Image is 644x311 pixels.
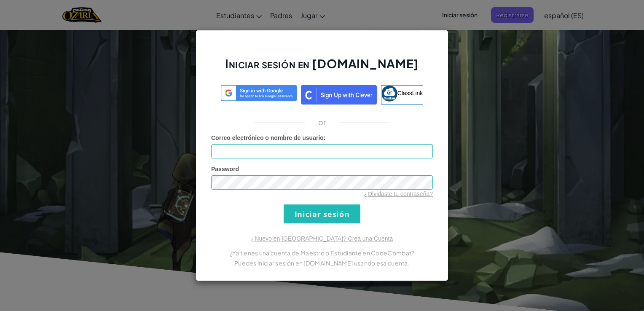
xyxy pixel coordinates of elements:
input: Iniciar sesión [284,204,360,223]
p: or [318,117,326,127]
h2: Iniciar sesión en [DOMAIN_NAME] [211,56,433,80]
img: classlink-logo-small.png [381,86,397,102]
span: Password [211,166,239,172]
a: ¿Nuevo en [GEOGRAPHIC_DATA]? Crea una Cuenta [251,235,393,242]
p: Puedes iniciar sesión en [DOMAIN_NAME] usando esa cuenta. [211,258,433,268]
label: : [211,134,326,142]
p: ¿Ya tienes una cuenta de Maestro o Estudiante en CodeCombat? [211,248,433,258]
img: log-in-google-sso.svg [221,85,297,101]
span: ClassLink [397,90,423,97]
a: ¿Olvidaste tu contraseña? [364,190,433,197]
span: Correo electrónico o nombre de usuario [211,134,324,141]
img: clever_sso_button@2x.png [301,85,377,105]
